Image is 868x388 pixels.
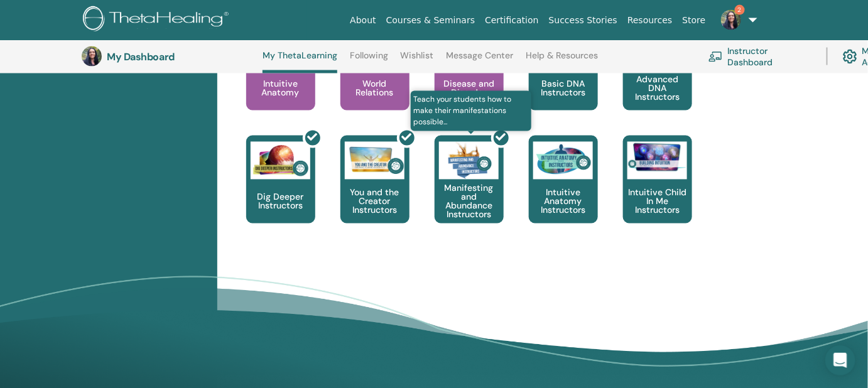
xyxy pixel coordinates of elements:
[439,142,499,180] img: Manifesting and Abundance Instructors
[340,23,410,136] a: World Relations World Relations
[435,184,504,219] p: Manifesting and Abundance Instructors
[340,80,410,97] p: World Relations
[83,6,233,35] img: logo.png
[544,9,622,32] a: Success Stories
[678,9,711,32] a: Store
[623,75,692,102] p: Advanced DNA Instructors
[480,9,543,32] a: Certification
[246,80,315,97] p: Intuitive Anatomy
[627,142,687,173] img: Intuitive Child In Me Instructors
[107,51,232,63] h3: My Dashboard
[825,345,855,375] div: Open Intercom Messenger
[435,80,504,97] p: Disease and Disorder
[735,5,745,15] span: 2
[411,91,532,131] span: Teach your students how to make their manifestations possible...
[345,9,381,32] a: About
[529,23,598,136] a: Basic DNA Instructors Basic DNA Instructors
[340,188,410,215] p: You and the Creator Instructors
[622,9,678,32] a: Resources
[82,46,102,67] img: default.jpg
[435,136,504,249] a: Teach your students how to make their manifestations possible... Manifesting and Abundance Instru...
[446,50,513,70] a: Message Center
[350,50,388,70] a: Following
[529,188,598,215] p: Intuitive Anatomy Instructors
[623,188,692,215] p: Intuitive Child In Me Instructors
[708,51,723,62] img: chalkboard-teacher.svg
[529,80,598,97] p: Basic DNA Instructors
[246,136,315,249] a: Dig Deeper Instructors Dig Deeper Instructors
[251,142,310,180] img: Dig Deeper Instructors
[623,23,692,136] a: Advanced DNA Instructors Advanced DNA Instructors
[345,142,404,180] img: You and the Creator Instructors
[435,23,504,136] a: Disease and Disorder Disease and Disorder
[623,136,692,249] a: Intuitive Child In Me Instructors Intuitive Child In Me Instructors
[843,46,857,67] img: cog.svg
[533,142,593,180] img: Intuitive Anatomy Instructors
[263,50,337,73] a: My ThetaLearning
[381,9,480,32] a: Courses & Seminars
[401,50,434,70] a: Wishlist
[526,50,598,70] a: Help & Resources
[246,23,315,136] a: Intuitive Anatomy Intuitive Anatomy
[721,10,741,30] img: default.jpg
[708,43,811,70] a: Instructor Dashboard
[340,136,410,249] a: You and the Creator Instructors You and the Creator Instructors
[529,136,598,249] a: Intuitive Anatomy Instructors Intuitive Anatomy Instructors
[246,193,315,210] p: Dig Deeper Instructors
